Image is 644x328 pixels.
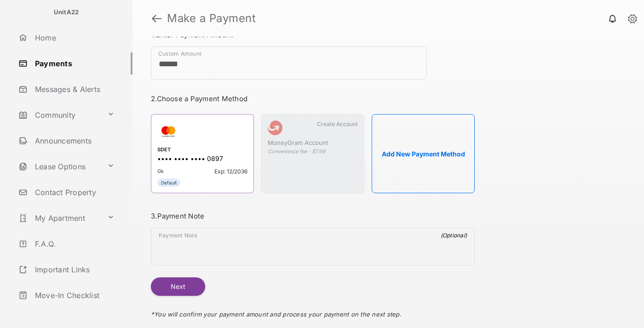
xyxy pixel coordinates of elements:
a: Contact Property [15,181,132,203]
strong: Make a Payment [167,13,256,24]
span: Exp: 12/2036 [214,168,247,175]
button: Add New Payment Method [372,114,475,193]
div: * You will confirm your payment amount and process your payment on the next step. [151,296,475,327]
div: MoneyGram Account [268,139,358,148]
a: Community [15,104,103,126]
button: Next [151,277,205,296]
div: Convenience fee - $7.99 [268,148,358,155]
a: Announcements [15,130,132,152]
span: Gk [157,168,164,175]
a: My Apartment [15,207,103,229]
h3: 2. Choose a Payment Method [151,94,475,103]
div: SDET•••• •••• •••• 0897GkExp: 12/2036Default [151,114,254,193]
a: Messages & Alerts [15,78,132,100]
a: Important Links [15,259,118,281]
a: Payments [15,52,132,75]
div: SDET [157,146,247,155]
a: Lease Options [15,155,103,178]
div: •••• •••• •••• 0897 [157,155,247,164]
a: Home [15,27,132,49]
span: Create Account [317,121,358,127]
a: Move-In Checklist [15,284,132,306]
h3: 3. Payment Note [151,212,475,220]
a: F.A.Q. [15,233,132,255]
p: UnitA22 [54,8,79,17]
